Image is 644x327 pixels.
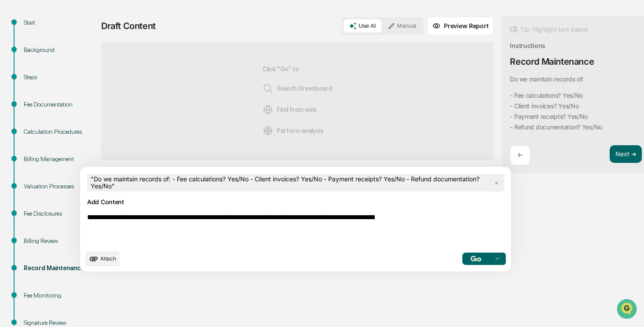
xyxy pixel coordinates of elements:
[24,100,96,109] div: Fee Documentation
[9,111,23,125] img: Jack Rasmussen
[27,119,71,126] span: [PERSON_NAME]
[510,42,545,49] div: Instructions
[18,120,25,127] img: 1746055101610-c473b297-6a78-478c-a979-82029cc54cd1
[24,209,96,218] div: Fee Disclosures
[491,176,502,189] span: ×
[510,56,594,67] div: Record Maintenance
[24,45,96,55] div: Background
[87,174,494,191] span: "Do we maintain records of: - Fee calculations? Yes/No - Client invoices? Yes/No - Payment receip...
[5,152,60,168] a: 🖐️Preclearance
[101,21,156,31] div: Draft Content
[60,152,113,168] a: 🗄️Attestations
[18,173,55,181] span: Data Lookup
[40,76,121,83] div: We're available if you need us!
[62,194,106,201] a: Powered byPylon
[85,197,506,207] div: Add Content
[100,255,116,262] span: Attach
[382,19,422,33] button: Manual
[87,174,504,191] div: "Do we maintain records of: - Fee calculations? Yes/No - Client invoices? Yes/No - Payment receip...
[18,67,34,83] img: 8933085812038_c878075ebb4cc5468115_72.jpg
[9,157,16,164] div: 🖐️
[517,151,523,159] p: ←
[263,83,273,94] img: Search
[510,75,584,83] p: Do we maintain records of:
[263,104,317,115] span: Find from web
[88,194,106,201] span: Pylon
[616,298,640,322] iframe: Open customer support
[24,182,96,191] div: Valuation Processes
[263,125,324,136] span: Perform analysis
[427,17,494,35] button: Preview Report
[263,125,273,136] img: Analysis
[471,256,481,261] img: Go
[24,236,96,246] div: Billing Review
[9,67,25,83] img: 1746055101610-c473b297-6a78-478c-a979-82029cc54cd1
[510,90,602,132] code: - Fee calculations? Yes/No - Client invoices? Yes/No - Payment receipts? Yes/No - Refund document...
[9,97,56,104] div: Past conversations
[150,70,160,80] button: Start new chat
[263,83,333,94] span: Search Greenboard
[136,96,160,106] button: See all
[5,169,59,185] a: 🔎Data Lookup
[64,157,71,164] div: 🗄️
[462,253,490,265] button: Go
[610,145,642,163] button: Next ➔
[9,173,16,180] div: 🔎
[510,24,587,35] div: Tip: Highlight text below
[263,57,333,145] div: Click "Go" to
[18,156,57,165] span: Preclearance
[73,119,76,126] span: •
[344,19,381,33] button: Use AI
[24,73,96,82] div: Steps
[24,127,96,136] div: Calculation Procedures
[24,291,96,300] div: Fee Monitoring
[9,18,160,32] p: How can we help?
[24,264,96,273] div: Record Maintenance
[24,154,96,164] div: Billing Management
[23,40,145,49] input: Clear
[78,119,96,126] span: [DATE]
[263,104,273,115] img: Web
[24,18,96,27] div: Start
[40,67,144,76] div: Start new chat
[73,156,109,165] span: Attestations
[85,251,120,266] button: upload document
